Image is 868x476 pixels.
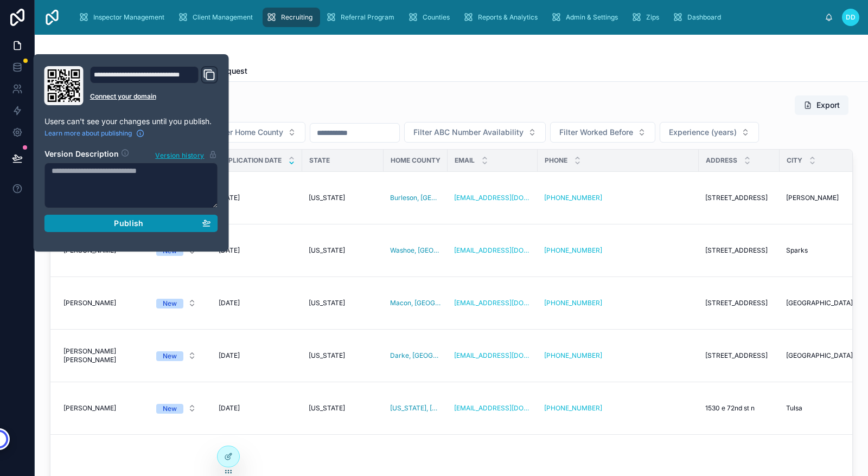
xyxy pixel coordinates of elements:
[90,66,218,105] div: Domain and Custom Link
[44,116,218,127] p: Users can't see your changes until you publish.
[705,351,773,360] a: [STREET_ADDRESS]
[786,246,808,255] span: Sparks
[786,194,839,202] span: [PERSON_NAME]
[219,194,240,202] span: [DATE]
[846,13,856,22] span: DD
[566,13,618,22] span: Admin & Settings
[454,194,531,202] a: [EMAIL_ADDRESS][DOMAIN_NAME]
[706,156,737,165] span: Address
[786,351,854,360] a: [GEOGRAPHIC_DATA]
[390,194,441,202] a: Burleson, [GEOGRAPHIC_DATA]
[786,299,854,307] a: [GEOGRAPHIC_DATA]
[174,8,260,27] a: Client Management
[309,246,345,255] span: [US_STATE]
[309,404,377,413] a: [US_STATE]
[544,299,692,307] a: [PHONE_NUMBER]
[669,8,729,27] a: Dashboard
[309,299,345,307] span: [US_STATE]
[404,8,457,27] a: Counties
[63,404,116,413] span: [PERSON_NAME]
[705,194,773,202] a: [STREET_ADDRESS]
[43,9,61,26] img: App logo
[44,215,218,232] button: Publish
[454,351,531,360] a: [EMAIL_ADDRESS][DOMAIN_NAME]
[390,351,441,360] a: Darke, [GEOGRAPHIC_DATA]
[454,299,531,307] a: [EMAIL_ADDRESS][DOMAIN_NAME]
[705,404,755,413] span: 1530 e 72nd st n
[786,246,854,255] a: Sparks
[705,299,773,307] a: [STREET_ADDRESS]
[147,293,206,313] a: Select Button
[309,246,377,255] a: [US_STATE]
[309,194,377,202] a: [US_STATE]
[147,345,206,366] a: Select Button
[219,299,296,307] a: [DATE]
[628,8,667,27] a: Zips
[390,299,441,307] a: Macon, [GEOGRAPHIC_DATA]
[205,122,305,143] button: Select Button
[550,122,655,143] button: Select Button
[219,404,296,413] a: [DATE]
[309,156,330,165] span: State
[219,194,296,202] a: [DATE]
[787,156,802,165] span: City
[309,194,345,202] span: [US_STATE]
[309,404,345,413] span: [US_STATE]
[219,351,296,360] a: [DATE]
[163,351,177,361] div: New
[454,246,531,255] a: [EMAIL_ADDRESS][DOMAIN_NAME]
[322,8,402,27] a: Referral Program
[786,404,802,413] span: Tulsa
[155,149,218,160] button: Version history
[163,299,177,308] div: New
[404,122,546,143] button: Select Button
[63,299,116,307] span: [PERSON_NAME]
[705,299,768,307] span: [STREET_ADDRESS]
[390,404,441,413] a: [US_STATE], [GEOGRAPHIC_DATA]
[547,8,626,27] a: Admin & Settings
[44,129,132,138] span: Learn more about publishing
[459,8,545,27] a: Reports & Analytics
[219,246,240,255] span: [DATE]
[455,156,475,165] span: Email
[219,404,240,413] span: [DATE]
[786,194,854,202] a: [PERSON_NAME]
[193,13,253,22] span: Client Management
[44,149,119,160] h2: Version Description
[147,398,206,419] a: Select Button
[786,404,854,413] a: Tulsa
[786,299,853,307] span: [GEOGRAPHIC_DATA]
[219,246,296,255] a: [DATE]
[309,299,377,307] a: [US_STATE]
[219,156,282,165] span: Application Date
[309,351,345,360] span: [US_STATE]
[63,404,134,413] a: [PERSON_NAME]
[44,129,145,138] a: Learn more about publishing
[90,92,218,101] a: Connect your domain
[390,246,441,255] a: Washoe, [GEOGRAPHIC_DATA]
[63,347,134,364] a: [PERSON_NAME] [PERSON_NAME]
[544,194,602,202] a: [PHONE_NUMBER]
[544,404,692,413] a: [PHONE_NUMBER]
[687,13,721,22] span: Dashboard
[423,13,450,22] span: Counties
[478,13,538,22] span: Reports & Analytics
[544,404,602,413] a: [PHONE_NUMBER]
[69,5,825,29] div: scrollable content
[544,351,602,360] a: [PHONE_NUMBER]
[786,351,853,360] span: [GEOGRAPHIC_DATA]
[281,13,312,22] span: Recruiting
[544,299,602,307] a: [PHONE_NUMBER]
[559,127,633,138] span: Filter Worked Before
[705,351,768,360] span: [STREET_ADDRESS]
